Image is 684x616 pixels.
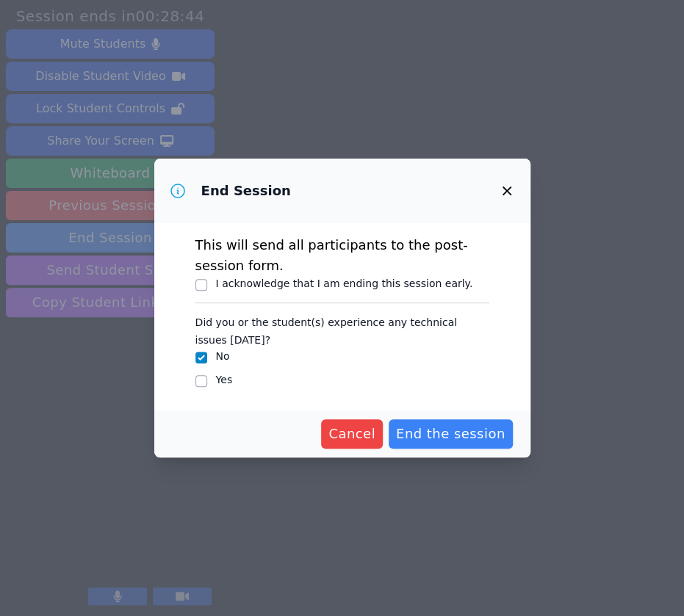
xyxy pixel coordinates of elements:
[389,419,513,449] button: End the session
[195,235,489,276] p: This will send all participants to the post-session form.
[201,182,291,200] h3: End Session
[328,424,375,444] span: Cancel
[216,374,233,385] label: Yes
[195,309,489,349] legend: Did you or the student(s) experience any technical issues [DATE]?
[216,350,230,362] label: No
[216,278,473,289] label: I acknowledge that I am ending this session early.
[396,424,505,444] span: End the session
[321,419,383,449] button: Cancel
